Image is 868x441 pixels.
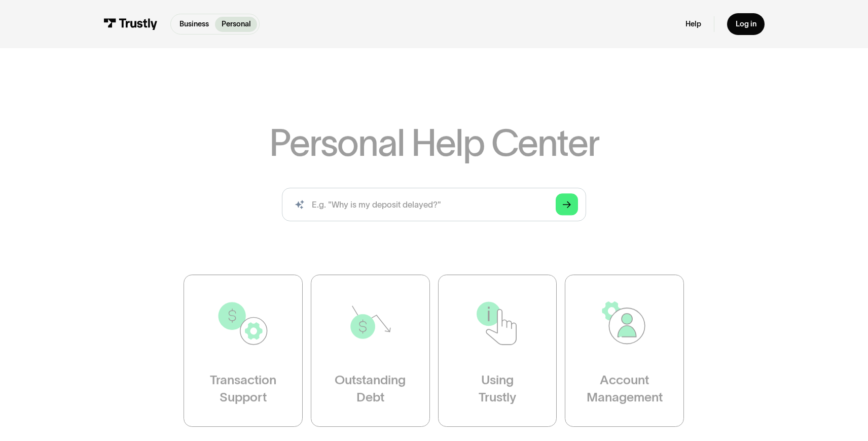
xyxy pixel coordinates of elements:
[210,372,276,405] div: Transaction Support
[587,372,663,405] div: Account Management
[173,17,215,32] a: Business
[438,275,557,427] a: UsingTrustly
[565,275,684,427] a: AccountManagement
[184,275,303,427] a: TransactionSupport
[311,275,430,427] a: OutstandingDebt
[335,372,406,405] div: Outstanding Debt
[215,17,257,32] a: Personal
[222,19,251,30] p: Personal
[103,18,158,30] img: Trustly Logo
[269,124,599,161] h1: Personal Help Center
[479,372,516,405] div: Using Trustly
[727,13,765,36] a: Log in
[282,188,587,221] form: Search
[736,19,756,29] div: Log in
[282,188,587,221] input: search
[685,19,701,29] a: Help
[179,19,209,30] p: Business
